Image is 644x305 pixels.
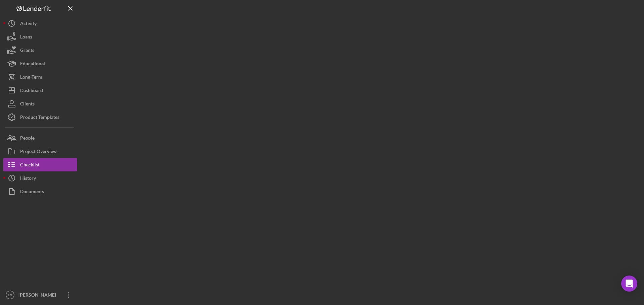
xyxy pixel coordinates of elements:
button: Grants [3,44,77,57]
div: Clients [20,97,35,112]
div: Documents [20,185,44,200]
button: Documents [3,185,77,198]
div: Activity [20,17,37,32]
text: LR [8,293,12,297]
button: Loans [3,30,77,44]
button: Project Overview [3,145,77,158]
div: People [20,131,35,146]
div: Loans [20,30,32,45]
button: Activity [3,17,77,30]
button: Clients [3,97,77,110]
button: Long-Term [3,70,77,84]
div: Product Templates [20,110,59,126]
button: Dashboard [3,84,77,97]
button: Educational [3,57,77,70]
div: [PERSON_NAME] [17,288,60,303]
div: Checklist [20,158,40,173]
button: Checklist [3,158,77,171]
div: History [20,171,36,186]
div: Educational [20,57,45,72]
div: Open Intercom Messenger [621,276,637,292]
button: Product Templates [3,110,77,124]
div: Project Overview [20,145,57,160]
div: Long-Term [20,70,42,85]
div: Grants [20,44,34,59]
button: LR[PERSON_NAME] [3,288,77,302]
div: Dashboard [20,84,43,99]
button: History [3,171,77,185]
button: People [3,131,77,145]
